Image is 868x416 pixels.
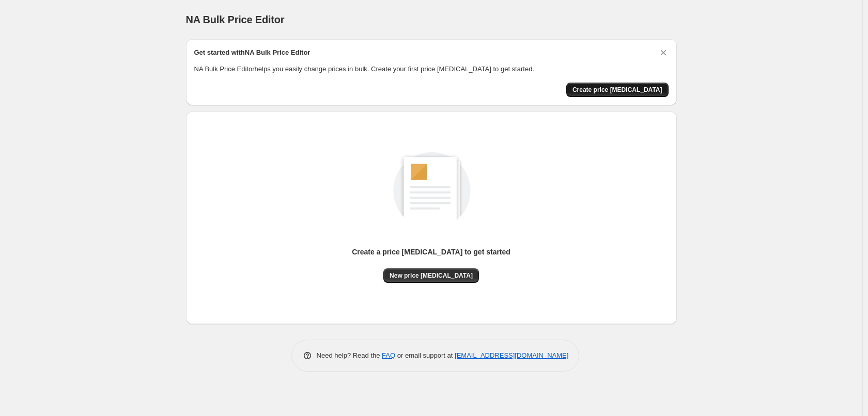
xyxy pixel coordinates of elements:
span: or email support at [395,351,455,359]
span: Need help? Read the [317,351,382,359]
a: FAQ [382,351,395,359]
button: Create price change job [566,83,669,97]
h2: Get started with NA Bulk Price Editor [194,47,311,58]
button: New price [MEDICAL_DATA] [383,268,479,283]
span: New price [MEDICAL_DATA] [390,271,473,280]
a: [EMAIL_ADDRESS][DOMAIN_NAME] [455,351,568,359]
button: Dismiss card [658,47,669,58]
p: NA Bulk Price Editor helps you easily change prices in bulk. Create your first price [MEDICAL_DAT... [194,64,669,74]
span: Create price [MEDICAL_DATA] [572,86,662,94]
span: NA Bulk Price Editor [186,14,285,25]
p: Create a price [MEDICAL_DATA] to get started [352,247,510,257]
